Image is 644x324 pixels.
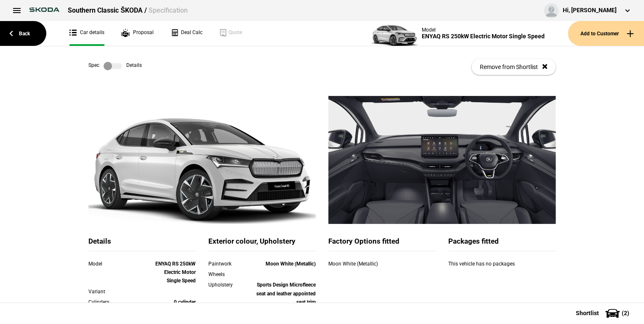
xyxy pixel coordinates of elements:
div: Model [422,27,545,33]
div: Spec Details [88,62,142,70]
span: ( 2 ) [622,310,629,316]
a: Car details [69,21,104,46]
div: Upholstery [208,281,251,289]
strong: Sports Design Microfleece seat and leather appointed seat trim [256,282,316,305]
div: Variant [88,287,153,296]
a: Deal Calc [170,21,202,46]
div: Wheels [208,270,251,279]
img: skoda.png [25,3,64,16]
div: Factory Options fitted [328,236,436,251]
strong: 0 cylinder [174,299,196,305]
button: Remove from Shortlist [471,59,556,75]
strong: ENYAQ RS 250kW Electric Motor Single Speed [155,261,196,284]
div: Details [88,236,196,251]
div: Model [88,260,153,268]
button: Add to Customer [568,21,644,46]
div: Moon White (Metallic) [328,260,404,268]
span: Specification [149,6,188,14]
div: Southern Classic ŠKODA / [68,6,188,15]
div: Hi, [PERSON_NAME] [563,6,617,15]
div: ENYAQ RS 250kW Electric Motor Single Speed [422,33,545,40]
div: This vehicle has no packages [448,260,556,276]
button: Shortlist(2) [563,303,644,324]
div: Exterior colour, Upholstery [208,236,316,251]
span: Shortlist [576,310,599,316]
div: Paintwork [208,260,251,268]
strong: Moon White (Metallic) [266,261,316,267]
div: Cylinders [88,298,153,306]
div: Packages fitted [448,236,556,251]
a: Proposal [121,21,154,46]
